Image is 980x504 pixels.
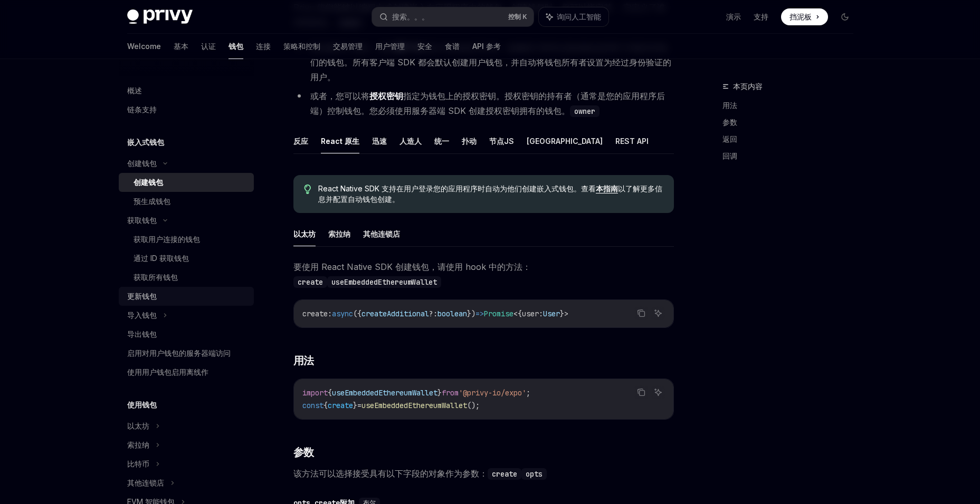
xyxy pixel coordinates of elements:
[229,41,243,52] font: 钱包
[429,309,437,318] span: ?:
[328,401,353,410] span: create
[174,34,188,59] a: 基本
[328,228,350,240] font: 索拉纳
[134,176,163,189] div: 创建钱包
[543,309,560,318] span: User
[127,9,193,24] img: 深色标志
[361,401,467,410] span: useEmbeddedEthereumWallet
[564,309,568,318] span: >
[462,129,477,153] button: 扑动
[472,34,501,59] a: API 参考
[434,135,449,148] font: 统一
[293,445,314,460] span: 参数
[522,309,539,318] span: user
[119,363,254,382] a: 使用用户钱包启用离线作
[293,221,316,246] button: 以太坊
[174,41,188,52] font: 基本
[127,84,142,97] div: 概述
[293,135,308,148] font: 反应
[651,306,665,320] button: 询问人工智能
[119,249,254,268] a: 通过 ID 获取钱包
[372,7,534,26] button: 搜索。。。控制 K
[462,135,477,148] font: 扑动
[127,347,231,360] div: 启用对用户钱包的服务器端访问
[372,135,387,148] font: 迅速
[484,309,513,318] span: Promise
[375,41,405,52] font: 用户管理
[369,91,403,101] strong: 授权密钥
[392,11,429,23] div: 搜索。。。
[293,468,488,479] font: 该方法可以选择接受具有以下字段的对象作为参数：
[733,80,763,93] span: 本页内容
[475,309,484,318] span: =>
[293,129,308,153] button: 反应
[570,105,600,117] code: owner
[722,131,862,148] a: 返回
[119,344,254,363] a: 启用对用户钱包的服务器端访问
[375,34,405,59] a: 用户管理
[127,34,161,59] a: Welcome
[327,276,441,288] code: useEmbeddedEthereumWallet
[363,221,400,246] button: 其他连锁店
[372,129,387,153] button: 迅速
[201,34,216,59] a: 认证
[283,41,320,52] font: 策略和控制
[127,136,164,149] h5: 嵌入式钱包
[459,388,526,398] span: '@privy-io/expo'
[302,401,324,410] span: const
[353,309,361,318] span: ({
[437,388,442,398] span: }
[332,388,437,398] span: useEmbeddedEthereumWallet
[302,388,328,398] span: import
[127,458,149,470] div: 比特币
[302,309,328,318] span: create
[134,195,170,208] div: 预生成钱包
[651,385,665,399] button: 询问人工智能
[119,100,254,119] a: 链条支持
[328,221,350,246] button: 索拉纳
[283,34,320,59] a: 策略和控制
[119,192,254,211] a: 预生成钱包
[445,41,460,52] font: 食谱
[442,388,459,398] span: from
[119,325,254,344] a: 导出钱包
[293,353,314,368] span: 用法
[399,135,422,148] font: 人造人
[437,309,467,318] span: boolean
[634,385,648,399] button: 从代码块复制内容
[518,309,522,318] span: {
[361,309,429,318] span: createAdditional
[229,34,243,59] a: 钱包
[119,268,254,287] a: 获取所有钱包
[434,129,449,153] button: 统一
[127,366,208,379] div: 使用用户钱包启用离线作
[417,41,432,52] font: 安全
[521,468,547,480] code: opts
[127,309,157,322] div: 导入钱包
[467,309,475,318] span: })
[256,34,271,59] a: 连接
[304,185,311,194] svg: 提示
[321,129,359,153] button: React 原生
[488,468,521,480] code: create
[127,157,157,170] div: 创建钱包
[293,228,316,240] font: 以太坊
[134,233,200,246] div: 获取用户连接的钱包
[722,148,862,164] a: 回调
[293,261,531,272] font: 要使用 React Native SDK 创建钱包，请使用 hook 中的方法：
[560,309,564,318] span: }
[472,41,501,52] font: API 参考
[256,41,271,52] font: 连接
[596,184,618,193] a: 本指南
[722,114,862,131] a: 参数
[119,287,254,306] a: 更新钱包
[328,388,332,398] span: {
[399,129,422,153] button: 人造人
[324,401,328,410] span: {
[127,420,149,432] div: 以太坊
[119,173,254,192] a: 创建钱包
[127,41,161,52] font: Welcome
[127,328,157,341] div: 导出钱包
[119,81,254,100] a: 概述
[489,135,514,148] font: 节点JS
